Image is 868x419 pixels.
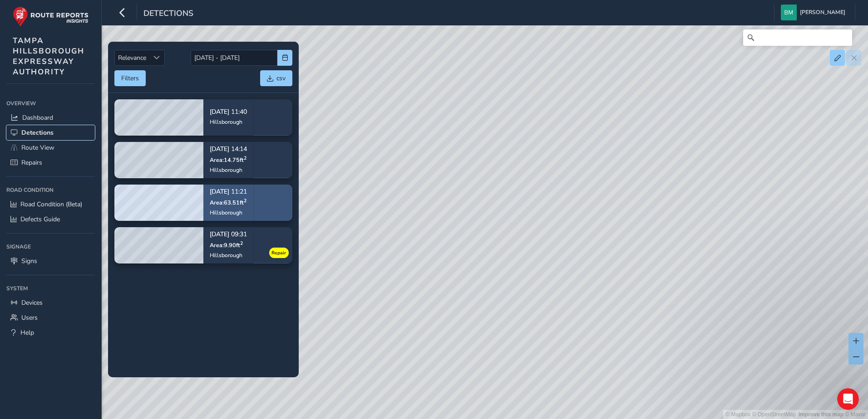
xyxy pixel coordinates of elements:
a: Defects Guide [6,212,95,227]
span: Repairs [21,158,42,167]
button: Filters [114,70,146,86]
span: Road Condition (Beta) [20,200,82,209]
span: Relevance [115,50,149,65]
div: Hillsborough [210,209,247,216]
span: Route View [21,143,54,152]
span: Signs [21,257,37,265]
sup: 2 [244,197,247,204]
img: rr logo [13,6,89,27]
span: Repair [271,249,286,257]
button: csv [260,70,292,86]
span: csv [276,74,286,83]
a: Detections [6,125,95,140]
span: Area: 63.51 ft [210,199,247,206]
a: Users [6,310,95,325]
p: [DATE] 11:21 [210,189,247,195]
div: Road Condition [6,183,95,197]
div: Sort by Date [149,50,164,65]
div: Signage [6,240,95,253]
span: Users [21,313,38,322]
div: Hillsborough [210,118,247,126]
span: Help [20,328,34,337]
p: [DATE] 11:40 [210,109,247,115]
div: System [6,282,95,295]
sup: 2 [240,240,243,247]
a: Route View [6,140,95,155]
input: Search [743,29,852,46]
a: Repairs [6,155,95,170]
span: Area: 14.75 ft [210,156,247,164]
iframe: Intercom live chat [837,388,859,410]
a: Dashboard [6,110,95,125]
img: diamond-layout [781,5,797,20]
p: [DATE] 14:14 [210,146,247,153]
span: Area: 9.90 ft [210,241,243,249]
a: Road Condition (Beta) [6,197,95,212]
p: [DATE] 09:31 [210,232,247,238]
span: Defects Guide [20,215,60,224]
span: [PERSON_NAME] [800,5,845,20]
button: [PERSON_NAME] [781,5,848,20]
div: Hillsborough [210,166,247,174]
a: Signs [6,253,95,268]
span: TAMPA HILLSBOROUGH EXPRESSWAY AUTHORITY [13,35,84,77]
span: Dashboard [22,113,53,122]
sup: 2 [244,155,247,161]
div: Overview [6,97,95,110]
div: Hillsborough [210,252,247,259]
a: Help [6,325,95,340]
span: Detections [21,128,54,137]
span: Detections [143,8,193,20]
span: Devices [21,298,43,307]
a: Devices [6,295,95,310]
